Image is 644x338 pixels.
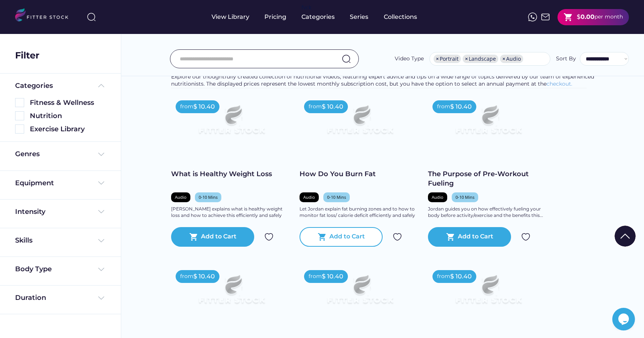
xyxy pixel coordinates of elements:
[300,206,420,219] div: Let Jordan explain fat burning zones and to how to monitor fat loss/ calorie deficit efficiently ...
[15,49,39,62] div: Filter
[458,232,493,241] div: Add to Cart
[465,56,468,61] span: ×
[171,169,292,179] div: What is Healthy Weight Loss
[180,273,193,280] div: from
[87,12,96,22] img: search-normal%203.svg
[395,55,424,63] div: Video Type
[15,236,34,245] div: Skills
[30,98,106,108] div: Fitness & Wellness
[189,232,198,241] button: shopping_cart
[322,272,343,281] div: $ 10.40
[428,206,549,219] div: Jordan guides you on how effectively fueling your body before activity/exercise and the benefits ...
[577,13,581,21] div: $
[521,232,530,241] img: Group%201000002324.svg
[450,103,472,111] div: $ 10.40
[547,80,572,87] a: checkout.
[502,56,505,61] span: ×
[193,103,215,111] div: $ 10.40
[301,13,335,21] div: Categories
[212,13,249,21] div: View Library
[428,169,549,188] div: The Purpose of Pre-Workout Fueling
[30,111,106,121] div: Nutrition
[440,266,537,320] img: Frame%2079%20%281%29.svg
[541,12,550,22] img: Frame%2051.svg
[30,124,106,134] div: Exercise Library
[300,169,420,179] div: How Do You Burn Fat
[201,232,236,241] div: Add to Cart
[318,232,327,241] button: shopping_cart
[15,111,24,120] img: Rectangle%205126.svg
[15,293,46,303] div: Duration
[312,266,408,320] img: Frame%2079%20%281%29.svg
[384,13,417,21] div: Collections
[97,150,106,159] img: Frame%20%284%29.svg
[199,194,218,200] div: 0-10 Mins
[97,265,106,274] img: Frame%20%284%29.svg
[301,4,311,11] div: fvck
[581,13,595,20] strong: 0.00
[309,103,322,111] div: from
[564,12,573,22] button: shopping_cart
[309,273,322,280] div: from
[612,308,636,330] iframe: chat widget
[97,207,106,216] img: Frame%20%284%29.svg
[15,207,45,217] div: Intensity
[180,103,193,111] div: from
[528,12,537,22] img: meteor-icons_whatsapp%20%281%29.svg
[463,55,498,63] li: Landscape
[15,98,24,107] img: Rectangle%205126.svg
[432,194,443,200] div: Audio
[500,55,523,63] li: Audio
[97,178,106,187] img: Frame%20%284%29.svg
[183,96,280,150] img: Frame%2079%20%281%29.svg
[436,56,439,61] span: ×
[264,13,286,21] div: Pricing
[456,194,474,200] div: 0-10 Mins
[450,272,472,281] div: $ 10.40
[303,194,315,200] div: Audio
[327,194,346,200] div: 0-10 Mins
[437,273,450,280] div: from
[440,96,537,150] img: Frame%2079%20%281%29.svg
[556,55,576,63] div: Sort By
[446,232,455,241] button: shopping_cart
[434,55,461,63] li: Portrait
[193,272,215,281] div: $ 10.40
[97,81,106,90] img: Frame%20%285%29.svg
[342,54,351,63] img: search-normal.svg
[15,264,52,274] div: Body Type
[171,73,594,88] div: Explore our thoughtfully created collection of nutritional videos, featuring expert advice and ti...
[329,232,365,241] div: Add to Cart
[393,232,402,241] img: Group%201000002324.svg
[171,206,292,219] div: [PERSON_NAME] explains what is healthy weight loss and how to achieve this efficiently and safely
[15,8,75,24] img: LOGO.svg
[15,149,40,159] div: Genres
[15,178,54,188] div: Equipment
[97,293,106,303] img: Frame%20%284%29.svg
[312,96,408,150] img: Frame%2079%20%281%29.svg
[15,124,24,134] img: Rectangle%205126.svg
[350,13,369,21] div: Series
[15,81,53,91] div: Categories
[97,236,106,245] img: Frame%20%284%29.svg
[595,13,623,21] div: per month
[437,103,450,111] div: from
[175,194,187,200] div: Audio
[183,266,280,320] img: Frame%2079%20%281%29.svg
[264,232,273,241] img: Group%201000002324.svg
[615,226,636,247] img: Group%201000002322%20%281%29.svg
[322,103,343,111] div: $ 10.40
